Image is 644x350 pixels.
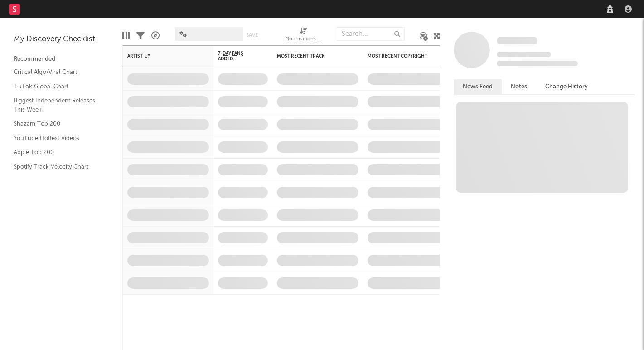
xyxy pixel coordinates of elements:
[218,51,254,62] span: 7-Day Fans Added
[14,54,109,65] div: Recommended
[497,61,578,66] span: 0 fans last week
[14,147,100,157] a: Apple Top 200
[14,133,100,143] a: YouTube Hottest Videos
[14,67,100,77] a: Critical Algo/Viral Chart
[127,53,195,59] div: Artist
[246,33,258,38] button: Save
[151,23,160,49] div: A&R Pipeline
[502,79,536,94] button: Notes
[497,52,551,57] span: Tracking Since: [DATE]
[454,79,502,94] button: News Feed
[497,36,537,45] a: Some Artist
[122,23,130,49] div: Edit Columns
[14,96,100,114] a: Biggest Independent Releases This Week
[14,82,100,92] a: TikTok Global Chart
[14,34,109,45] div: My Discovery Checklist
[14,119,100,129] a: Shazam Top 200
[497,37,537,44] span: Some Artist
[277,53,345,59] div: Most Recent Track
[14,176,100,186] a: Recommended For You
[536,79,597,94] button: Change History
[136,23,145,49] div: Filters
[14,162,100,172] a: Spotify Track Velocity Chart
[286,23,322,49] div: Notifications (Artist)
[368,53,436,59] div: Most Recent Copyright
[286,34,322,45] div: Notifications (Artist)
[337,27,405,41] input: Search...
